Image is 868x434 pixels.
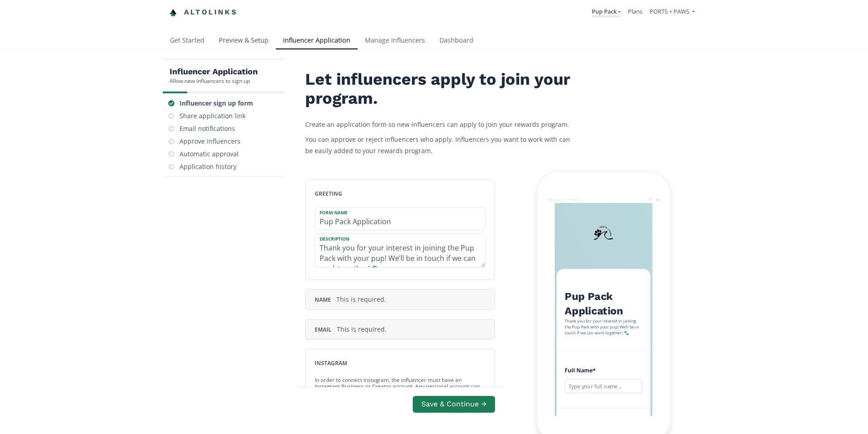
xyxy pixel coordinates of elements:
span: This is required. [337,325,387,333]
p: You can approve or reject influencers who apply. Influencers you want to work with can be easily ... [305,134,576,156]
iframe: chat widget [9,9,38,36]
span: This is required. [336,295,386,304]
div: Influencer sign up form [179,99,253,108]
span: name [315,296,331,304]
div: Email notifications [179,124,235,133]
label: Description [315,234,476,242]
a: PORTS + PAWS [650,7,695,18]
a: Influencer Application [276,32,358,50]
h4: Full Name * [565,366,642,376]
div: Influencer's Phone [547,197,580,202]
span: email [315,326,331,333]
img: favicon-32x32.png [170,9,177,16]
div: Thank you for your interest in joining the Pup Pack with your pup! We’ll be in touch if we can wo... [565,318,642,336]
p: Create an application form so new influencers can apply to join your rewards program. [305,119,576,130]
a: Get Started [163,32,212,50]
a: Pup Pack [592,7,621,17]
h2: Let influencers apply to join your program. [305,70,576,108]
span: PORTS + PAWS [650,7,689,15]
div: Application history [179,162,236,171]
button: Save & Continue → [413,396,495,413]
a: Plans [628,7,642,15]
h5: Influencer Application [170,66,258,77]
div: Allow new influencers to sign up [170,77,258,85]
span: instagram [315,359,347,367]
a: Preview & Setup [212,32,276,50]
a: Dashboard [432,32,481,50]
a: Altolinks [170,5,237,20]
label: Form Name [315,207,476,216]
div: Share application link [179,111,245,121]
small: In order to connect Instagram, the influencer must have an Instagram Business or Creator account. [315,372,480,400]
input: Type your full name... [565,379,642,393]
div: Automatic approval [179,149,239,159]
span: greeting [315,190,342,198]
textarea: Thank you for your interest in joining the Pup Pack with your pup! We’ll be in touch if we can wo... [315,234,485,267]
img: 3tHQrn6uuTer [593,222,614,244]
a: Manage Influencers [358,32,432,50]
h2: Pup Pack Application [565,289,642,318]
div: Approve influencers [179,137,241,146]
